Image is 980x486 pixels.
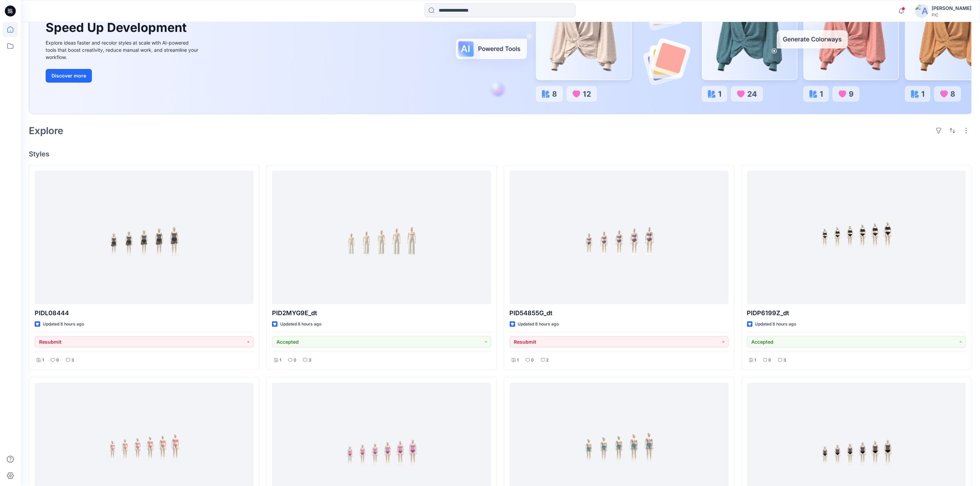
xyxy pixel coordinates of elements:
[531,357,534,364] p: 0
[294,357,296,364] p: 0
[43,321,84,328] p: Updated 8 hours ago
[755,321,796,328] p: Updated 8 hours ago
[56,357,59,364] p: 0
[932,4,971,12] div: [PERSON_NAME]
[784,357,787,364] p: 3
[272,308,491,318] p: PID2MYG9E_dt
[29,125,63,136] h2: Explore
[932,12,971,17] div: PIC
[280,321,321,328] p: Updated 8 hours ago
[272,171,491,304] a: PID2MYG9E_dt
[747,308,966,318] p: PIDP6199Z_dt
[915,4,929,18] img: avatar
[747,171,966,304] a: PIDP6199Z_dt
[755,357,756,364] p: 1
[517,357,519,364] p: 1
[280,357,281,364] p: 1
[35,171,253,304] a: PIDL08444
[71,357,74,364] p: 3
[510,308,729,318] p: PID54855G_dt
[510,171,729,304] a: PID54855G_dt
[46,69,92,83] button: Discover more
[35,308,253,318] p: PIDL08444
[546,357,549,364] p: 2
[46,39,200,61] div: Explore ideas faster and recolor styles at scale with AI-powered tools that boost creativity, red...
[46,69,200,83] a: Discover more
[29,150,972,158] h4: Styles
[309,357,311,364] p: 3
[769,357,771,364] p: 0
[518,321,559,328] p: Updated 8 hours ago
[42,357,44,364] p: 1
